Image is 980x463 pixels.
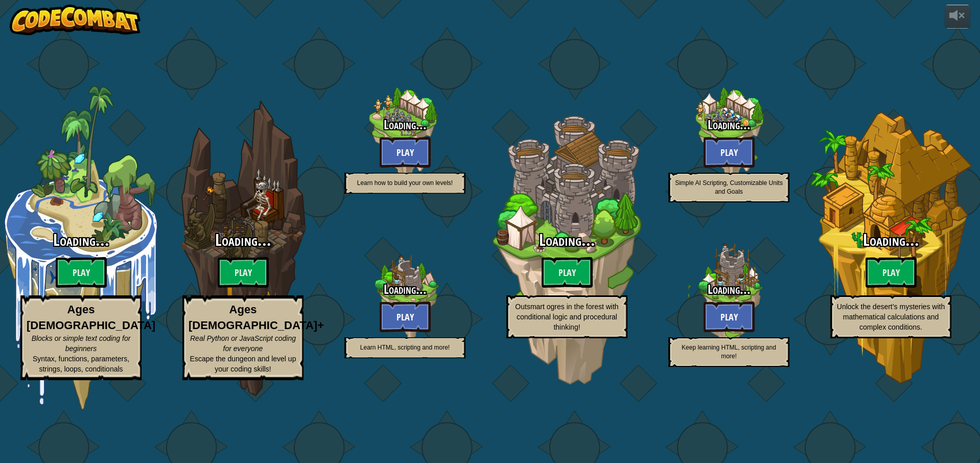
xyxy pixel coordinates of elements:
[380,302,431,332] btn: Play
[682,344,776,360] span: Keep learning HTML, scripting and more!
[10,5,141,35] img: CodeCombat - Learn how to code by playing a game
[384,281,427,298] span: Loading...
[56,257,107,288] btn: Play
[704,302,755,332] btn: Play
[704,137,755,168] btn: Play
[27,303,155,332] strong: Ages [DEMOGRAPHIC_DATA]
[360,344,450,351] span: Learn HTML, scripting and more!
[190,334,296,353] span: Real Python or JavaScript coding for everyone
[810,86,972,410] div: Complete previous world to unlock
[190,355,296,373] span: Escape the dungeon and level up your coding skills!
[384,116,427,133] span: Loading...
[32,334,131,353] span: Blocks or simple text coding for beginners
[675,179,783,195] span: Simple AI Scripting, Customizable Units and Goals
[708,116,751,133] span: Loading...
[215,229,271,251] span: Loading...
[380,137,431,168] btn: Play
[218,257,269,288] btn: Play
[324,218,486,380] div: Complete previous world to unlock
[648,53,810,215] div: Complete previous world to unlock
[189,303,324,332] strong: Ages [DEMOGRAPHIC_DATA]+
[162,86,324,410] div: Complete previous world to unlock
[542,257,593,288] btn: Play
[357,179,453,187] span: Learn how to build your own levels!
[648,218,810,380] div: Complete previous world to unlock
[863,229,919,251] span: Loading...
[53,229,109,251] span: Loading...
[33,355,129,373] span: Syntax, functions, parameters, strings, loops, conditionals
[708,281,751,298] span: Loading...
[486,86,648,410] div: Complete previous world to unlock
[945,5,970,29] button: Adjust volume
[324,53,486,215] div: Complete previous world to unlock
[515,303,618,331] span: Outsmart ogres in the forest with conditional logic and procedural thinking!
[539,229,595,251] span: Loading...
[837,303,945,331] span: Unlock the desert’s mysteries with mathematical calculations and complex conditions.
[866,257,917,288] btn: Play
